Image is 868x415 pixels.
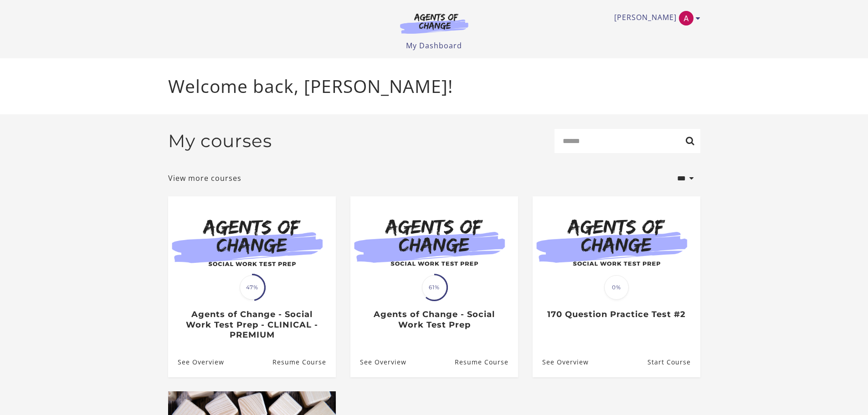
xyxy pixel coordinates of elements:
[604,275,629,300] span: 0%
[533,347,589,377] a: 170 Question Practice Test #2: See Overview
[454,347,518,377] a: Agents of Change - Social Work Test Prep: Resume Course
[178,309,326,340] h3: Agents of Change - Social Work Test Prep - CLINICAL - PREMIUM
[542,309,690,320] h3: 170 Question Practice Test #2
[614,11,696,26] a: Toggle menu
[360,309,508,330] h3: Agents of Change - Social Work Test Prep
[390,13,478,34] img: Agents of Change Logo
[168,347,224,377] a: Agents of Change - Social Work Test Prep - CLINICAL - PREMIUM: See Overview
[406,41,462,51] a: My Dashboard
[350,347,406,377] a: Agents of Change - Social Work Test Prep: See Overview
[168,130,272,152] h2: My courses
[240,275,264,300] span: 47%
[422,275,447,300] span: 61%
[168,173,241,184] a: View more courses
[647,347,700,377] a: 170 Question Practice Test #2: Resume Course
[272,347,335,377] a: Agents of Change - Social Work Test Prep - CLINICAL - PREMIUM: Resume Course
[168,73,700,100] p: Welcome back, [PERSON_NAME]!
